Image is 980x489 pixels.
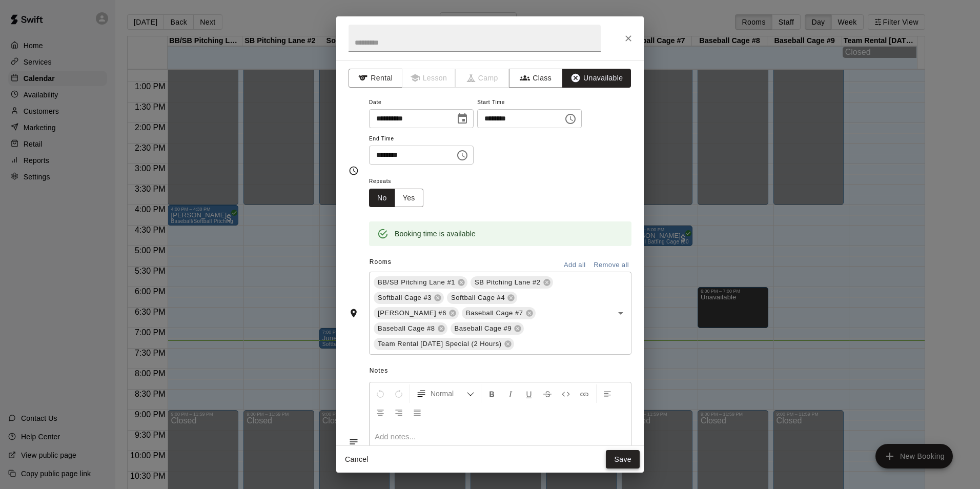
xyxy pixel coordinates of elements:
[374,292,444,304] div: Softball Cage #3
[462,307,536,319] div: Baseball Cage #7
[576,384,593,403] button: Insert Link
[369,189,395,208] button: No
[374,308,451,318] span: [PERSON_NAME] #6
[374,323,439,334] span: Baseball Cage #8
[451,322,524,335] div: Baseball Cage #9
[372,384,389,403] button: Undo
[447,292,517,304] div: Softball Cage #4
[557,384,575,403] button: Insert Code
[370,258,392,266] span: Rooms
[619,29,638,48] button: Close
[614,306,628,320] button: Open
[369,175,432,189] span: Repeats
[390,403,407,421] button: Right Align
[374,339,506,349] span: Team Rental [DATE] Special (2 Hours)
[599,384,616,403] button: Left Align
[374,338,514,350] div: Team Rental [DATE] Special (2 Hours)
[349,437,359,447] svg: Notes
[349,69,402,88] button: Rental
[509,69,563,88] button: Class
[374,276,467,289] div: BB/SB Pitching Lane #1
[349,308,359,318] svg: Rooms
[340,450,373,469] button: Cancel
[447,293,509,303] span: Softball Cage #4
[477,96,582,110] span: Start Time
[374,277,459,288] span: BB/SB Pitching Lane #1
[452,145,473,166] button: Choose time, selected time is 9:00 PM
[471,277,544,288] span: SB Pitching Lane #2
[412,384,479,403] button: Formatting Options
[374,322,447,335] div: Baseball Cage #8
[369,96,474,110] span: Date
[456,69,509,88] span: Camps can only be created in the Services page
[558,257,591,273] button: Add all
[560,109,581,129] button: Choose time, selected time is 8:30 PM
[483,384,501,403] button: Format Bold
[520,384,538,403] button: Format Underline
[372,403,389,421] button: Center Align
[462,308,527,318] span: Baseball Cage #7
[606,450,640,469] button: Save
[431,389,466,399] span: Normal
[349,166,359,176] svg: Timing
[395,225,476,243] div: Booking time is available
[374,307,459,319] div: [PERSON_NAME] #6
[502,384,519,403] button: Format Italics
[369,189,423,208] div: outlined button group
[409,403,426,421] button: Justify Align
[402,69,456,88] span: Lessons must be created in the Services page first
[369,132,474,146] span: End Time
[539,384,556,403] button: Format Strikethrough
[452,109,473,129] button: Choose date, selected date is Oct 10, 2025
[374,293,436,303] span: Softball Cage #3
[370,363,631,379] span: Notes
[562,69,631,88] button: Unavailable
[591,257,631,273] button: Remove all
[451,323,516,334] span: Baseball Cage #9
[471,276,553,289] div: SB Pitching Lane #2
[390,384,407,403] button: Redo
[395,189,423,208] button: Yes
